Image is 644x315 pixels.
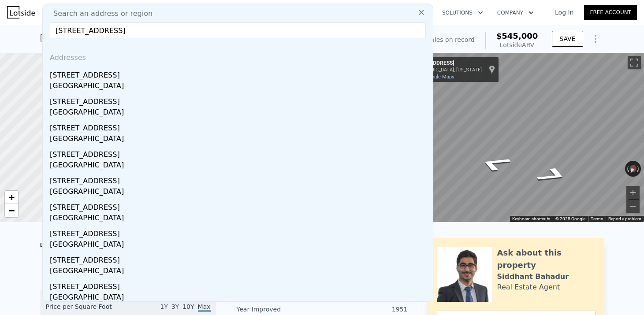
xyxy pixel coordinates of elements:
div: [STREET_ADDRESS] [50,119,429,133]
span: 10Y [182,303,194,310]
img: Lotside [7,6,35,19]
div: 1951 [322,305,408,314]
span: 3Y [171,303,179,310]
div: [STREET_ADDRESS] [50,199,429,213]
a: Log In [544,8,584,17]
div: [GEOGRAPHIC_DATA] [50,213,429,225]
div: LISTING & SALE HISTORY [40,241,216,250]
button: Zoom in [626,186,640,199]
button: Show Options [587,30,604,48]
div: Real Estate Agent [497,282,560,293]
path: Go East, E Chicago St [523,163,583,187]
div: [STREET_ADDRESS] [50,146,429,160]
div: [STREET_ADDRESS] [50,252,429,266]
button: SAVE [552,31,583,47]
div: [GEOGRAPHIC_DATA] [50,266,429,278]
div: [GEOGRAPHIC_DATA] [50,292,429,304]
button: Toggle fullscreen view [628,56,641,69]
div: [STREET_ADDRESS] [50,172,429,186]
div: [GEOGRAPHIC_DATA] [50,160,429,172]
div: [GEOGRAPHIC_DATA] [50,81,429,93]
span: Search an address or region [46,8,153,19]
span: − [9,205,15,216]
a: Show location on map [489,65,495,74]
div: [GEOGRAPHIC_DATA] [50,186,429,199]
button: Company [490,5,541,21]
div: Siddhant Bahadur [497,271,569,282]
div: Ask about this property [497,247,596,271]
div: [GEOGRAPHIC_DATA] [50,239,429,252]
span: $545,000 [496,31,538,41]
a: Report a problem [608,216,641,221]
span: 1Y [160,303,168,310]
div: [GEOGRAPHIC_DATA], [US_STATE] [407,67,482,73]
a: Zoom out [5,204,18,217]
div: [STREET_ADDRESS] , Kent , WA 98030 [40,32,187,44]
div: No sales history record for this property. [40,250,216,266]
div: [GEOGRAPHIC_DATA] [50,133,429,146]
button: Keyboard shortcuts [512,216,550,222]
div: Street View [403,53,644,222]
a: Zoom in [5,191,18,204]
div: Addresses [46,45,429,67]
button: Rotate counterclockwise [625,161,630,177]
path: Go West, E Chicago St [465,152,525,175]
span: Max [198,303,211,312]
button: Zoom out [626,200,640,213]
div: Year Improved [237,305,322,314]
input: Enter an address, city, region, neighborhood or zip code [50,22,426,38]
div: [STREET_ADDRESS] [50,93,429,107]
div: [STREET_ADDRESS] [50,67,429,81]
div: [STREET_ADDRESS] [50,278,429,292]
span: © 2025 Google [555,216,585,221]
button: Reset the view [626,160,640,178]
div: [STREET_ADDRESS] [407,60,482,67]
div: [STREET_ADDRESS] [50,225,429,239]
a: Free Account [584,5,637,20]
div: Map [403,53,644,222]
span: + [9,192,15,203]
div: [GEOGRAPHIC_DATA] [50,107,429,119]
div: Lotside ARV [496,41,538,49]
button: Rotate clockwise [637,161,641,177]
button: Solutions [435,5,490,21]
a: Terms (opens in new tab) [591,216,603,221]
